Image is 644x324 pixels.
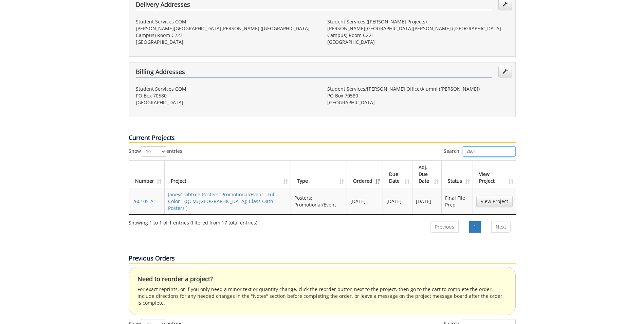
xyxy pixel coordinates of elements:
a: 1 [469,221,481,233]
th: Project: activate to sort column ascending [165,161,291,188]
th: Ordered: activate to sort column ascending [347,161,383,188]
p: [GEOGRAPHIC_DATA] [327,99,509,106]
a: Edit Addresses [498,66,512,77]
th: View Project: activate to sort column ascending [473,161,516,188]
th: Adj. Due Date: activate to sort column ascending [412,161,442,188]
td: [DATE] [347,188,383,214]
a: 260105-A [132,198,153,204]
td: Final File Prep [442,188,473,214]
label: Search: [444,146,516,157]
th: Status: activate to sort column ascending [442,161,473,188]
p: [GEOGRAPHIC_DATA] [136,39,317,46]
a: Previous [430,221,459,233]
a: JaneyCrabtree-Posters: Promotional/Event - Full Color - (QCM/[GEOGRAPHIC_DATA]: Class Oath Posters ) [168,191,276,211]
td: Posters: Promotional/Event [291,188,347,214]
p: Student Services COM [136,86,317,92]
p: Student Services/[PERSON_NAME] Office/Alumni ([PERSON_NAME]) [327,86,509,92]
th: Due Date: activate to sort column ascending [383,161,412,188]
p: [GEOGRAPHIC_DATA] [136,99,317,106]
p: PO Box 70580 [327,92,509,99]
p: [PERSON_NAME][GEOGRAPHIC_DATA][PERSON_NAME] ([GEOGRAPHIC_DATA] Campus) Room C223 [136,25,317,39]
p: [GEOGRAPHIC_DATA] [327,39,509,46]
td: [DATE] [412,188,442,214]
div: Showing 1 to 1 of 1 entries (filtered from 17 total entries) [129,217,257,226]
th: Number: activate to sort column ascending [129,161,165,188]
p: Student Services ([PERSON_NAME] Projects) [327,18,509,25]
p: Student Services COM [136,18,317,25]
a: View Project [476,196,513,207]
h4: Delivery Addresses [136,1,492,10]
input: Search: [463,146,516,157]
h4: Billing Addresses [136,69,492,77]
select: Showentries [141,146,166,157]
label: Show entries [129,146,182,157]
p: Previous Orders [129,254,516,264]
p: PO Box 70580 [136,92,317,99]
p: [PERSON_NAME][GEOGRAPHIC_DATA][PERSON_NAME] ([GEOGRAPHIC_DATA] Campus) Room C221 [327,25,509,39]
td: [DATE] [383,188,412,214]
h4: Need to reorder a project? [137,276,507,283]
th: Type: activate to sort column ascending [291,161,347,188]
p: Current Projects [129,133,516,143]
a: Next [491,221,511,233]
p: For exact reprints, or if you only need a minor text or quantity change, click the reorder button... [137,286,507,306]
